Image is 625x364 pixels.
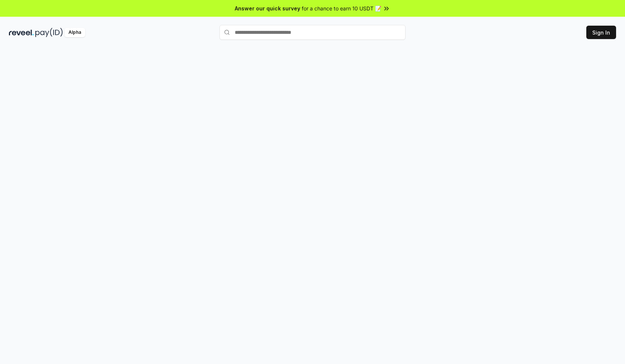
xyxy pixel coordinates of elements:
[235,4,300,12] span: Answer our quick survey
[9,28,34,37] img: reveel_dark
[35,28,63,37] img: pay_id
[302,4,381,12] span: for a chance to earn 10 USDT 📝
[64,28,85,37] div: Alpha
[586,26,616,39] button: Sign In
